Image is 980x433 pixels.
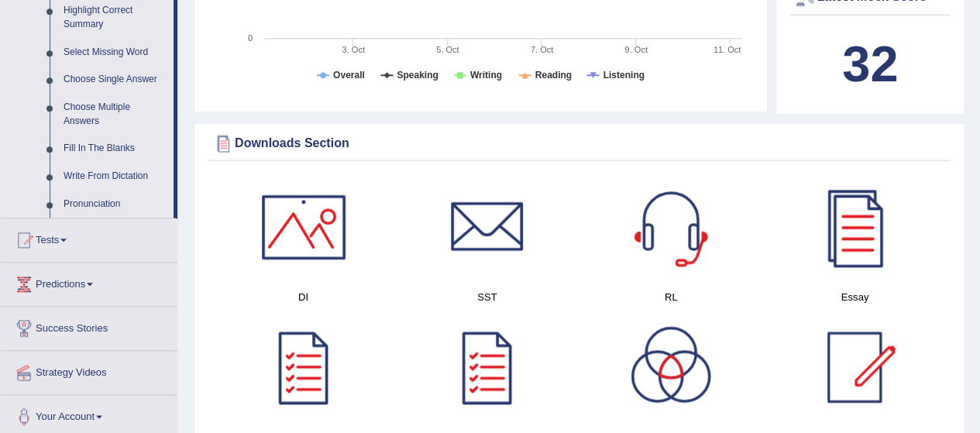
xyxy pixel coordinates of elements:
[470,70,502,81] tspan: Writing
[57,39,174,67] a: Select Missing Word
[1,218,177,257] a: Tests
[57,163,174,191] a: Write From Dictation
[842,36,898,92] b: 32
[57,135,174,163] a: Fill In The Blanks
[624,45,647,54] tspan: 9. Oct
[714,45,741,54] tspan: 11. Oct
[1,263,177,301] a: Predictions
[219,289,387,305] h4: DI
[57,191,174,218] a: Pronunciation
[771,289,939,305] h4: Essay
[397,70,438,81] tspan: Speaking
[342,45,364,54] tspan: 3. Oct
[333,70,365,81] tspan: Overall
[57,66,174,94] a: Choose Single Answer
[403,289,571,305] h4: SST
[436,45,459,54] tspan: 5. Oct
[57,94,174,135] a: Choose Multiple Answers
[535,70,572,81] tspan: Reading
[248,33,253,43] text: 0
[1,351,177,390] a: Strategy Videos
[1,307,177,345] a: Success Stories
[587,289,755,305] h4: RL
[603,70,645,81] tspan: Listening
[211,132,947,155] div: Downloads Section
[531,45,553,54] tspan: 7. Oct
